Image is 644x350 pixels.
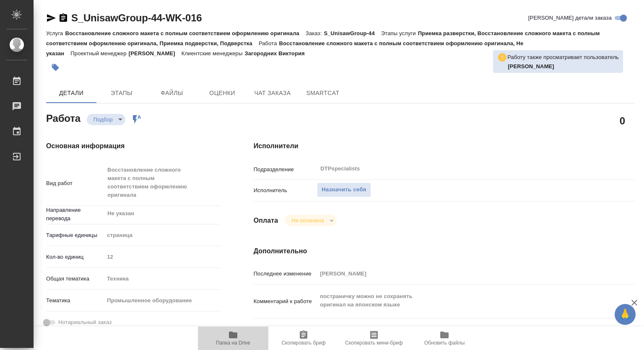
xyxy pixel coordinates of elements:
p: Общая тематика [46,275,104,283]
h4: Основная информация [46,141,220,151]
p: Направление перевода [46,206,104,223]
span: 🙏 [618,306,632,323]
button: Добавить тэг [46,58,65,77]
div: Подбор [87,114,125,125]
button: Скопировать ссылку [58,13,68,23]
p: Вид работ [46,179,104,188]
p: [PERSON_NAME] [129,50,182,57]
span: Скопировать мини-бриф [345,340,402,346]
span: Нотариальный заказ [58,318,112,327]
h2: 0 [620,113,625,128]
p: Тематика [46,296,104,305]
span: Детали [51,88,91,98]
h4: Дополнительно [254,246,635,256]
a: S_UnisawGroup-44-WK-016 [71,12,202,23]
span: Этапы [101,88,142,98]
span: SmartCat [303,88,343,98]
button: Скопировать мини-бриф [339,327,409,350]
span: Папка на Drive [216,340,250,346]
h4: Исполнители [254,141,635,151]
p: Тарифные единицы [46,231,104,239]
p: Последнее изменение [254,270,317,278]
div: Промышленное оборудование [104,293,220,308]
h2: Работа [46,110,80,125]
button: Обновить файлы [409,327,480,350]
div: Подбор [285,215,336,226]
p: Услуга [46,30,65,36]
p: Работа [259,40,279,46]
h4: Оплата [254,216,278,226]
p: Работу также просматривает пользователь [507,53,619,62]
div: Техника [104,272,220,286]
textarea: постраничку можно не сохранять оригинал на японском языке [317,289,603,312]
textarea: /Clients/Unisaw Group/Orders/S_UnisawGroup-44/DTP/S_UnisawGroup-44-WK-016 [317,323,603,337]
button: Скопировать бриф [268,327,339,350]
button: Скопировать ссылку для ЯМессенджера [46,13,56,23]
button: Не оплачена [289,217,326,224]
p: Заказ: [306,30,324,36]
span: Скопировать бриф [281,340,325,346]
input: Пустое поле [104,251,220,263]
span: Чат заказа [252,88,293,98]
span: [PERSON_NAME] детали заказа [528,14,612,22]
p: Исполнитель [254,186,317,195]
button: Папка на Drive [198,327,268,350]
p: Кол-во единиц [46,253,104,261]
p: Проектный менеджер [70,50,128,57]
input: Пустое поле [317,268,603,280]
button: 🙏 [615,304,636,325]
p: Подразделение [254,165,317,174]
button: Назначить себя [317,183,371,197]
p: Загородних Виктория [244,50,311,57]
span: Оценки [202,88,242,98]
div: страница [104,228,220,242]
span: Обновить файлы [424,340,465,346]
p: Восстановление сложного макета с полным соответствием оформлению оригинала, Не указан [46,40,523,57]
p: Клиентские менеджеры [182,50,245,57]
span: Файлы [152,88,192,98]
button: Подбор [91,116,115,123]
p: Ганина Анна [508,62,619,71]
p: Этапы услуги [381,30,418,36]
b: [PERSON_NAME] [508,63,554,69]
p: S_UnisawGroup-44 [324,30,381,36]
p: Восстановление сложного макета с полным соответствием оформлению оригинала [65,30,306,36]
span: Назначить себя [322,185,366,195]
p: Комментарий к работе [254,297,317,306]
